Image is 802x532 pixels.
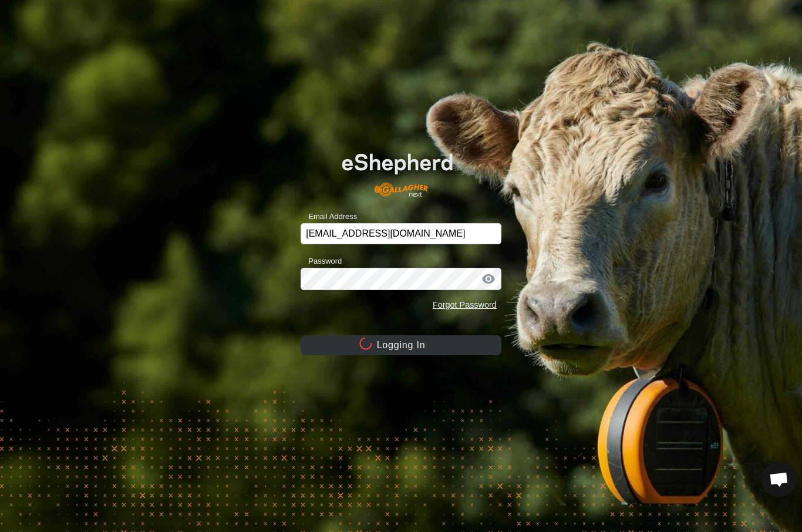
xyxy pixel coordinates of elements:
img: E-shepherd Logo [321,137,481,205]
input: Email Address [301,223,501,244]
div: Open chat [761,462,797,497]
label: Email Address [301,211,357,223]
button: Logging In [301,335,501,355]
label: Password [301,255,342,267]
a: Forgot Password [433,300,497,309]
